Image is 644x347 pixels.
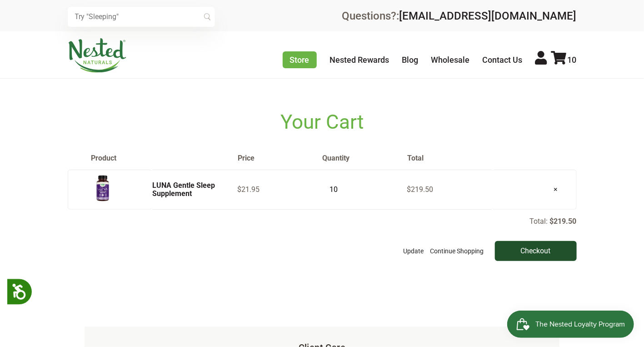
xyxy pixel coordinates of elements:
[342,10,577,21] div: Questions?:
[68,7,215,27] input: Try "Sleeping"
[322,154,407,163] th: Quantity
[68,216,577,261] div: Total:
[428,241,486,261] a: Continue Shopping
[68,38,127,73] img: Nested Naturals
[283,51,317,68] a: Store
[237,185,260,194] span: $21.95
[401,241,426,261] button: Update
[483,55,523,65] a: Contact Us
[237,154,322,163] th: Price
[547,178,565,201] a: ×
[495,241,577,261] input: Checkout
[91,174,114,203] img: LUNA Gentle Sleep Supplement - USA
[407,185,433,194] span: $219.50
[568,55,577,65] span: 10
[402,55,419,65] a: Blog
[68,111,577,134] h1: Your Cart
[431,55,470,65] a: Wholesale
[330,55,389,65] a: Nested Rewards
[550,217,577,226] p: $219.50
[68,154,237,163] th: Product
[551,55,577,65] a: 10
[507,311,635,338] iframe: Button to open loyalty program pop-up
[152,181,215,198] a: LUNA Gentle Sleep Supplement
[399,10,577,22] a: [EMAIL_ADDRESS][DOMAIN_NAME]
[407,154,492,163] th: Total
